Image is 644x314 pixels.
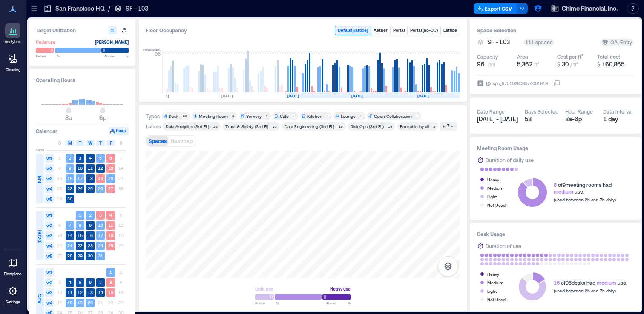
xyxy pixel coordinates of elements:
div: Trust & Safety (3rd Fl) [225,123,268,129]
text: 5 [99,155,102,160]
div: 16 [337,124,344,129]
div: Duration of use [486,242,521,250]
text: 15 [78,233,83,238]
div: Light [487,287,497,295]
div: of 96 desks had use. [554,279,627,286]
text: 5 [79,280,81,285]
span: medium [597,280,616,285]
span: $ [557,61,560,67]
div: 7 [446,123,451,130]
text: 6 [109,155,112,160]
button: Spaces [147,136,168,146]
span: ID [486,79,491,88]
div: Data Engineering (3rd FL) [285,123,334,129]
button: $ 30 / ft² [557,60,594,69]
text: 31 [98,253,103,258]
button: 7 [440,122,457,131]
button: Portal (no-DC) [408,26,440,35]
div: Cafe [280,113,289,119]
span: medium [554,188,573,194]
span: 30 [562,60,569,68]
h3: Meeting Room Usage [477,144,634,152]
div: Bookable by all [400,123,429,129]
span: w2 [45,164,54,173]
span: M [68,140,72,146]
span: JUN [36,176,43,183]
text: 28 [67,253,72,258]
span: Spaces [149,138,167,144]
span: w1 [45,211,54,220]
div: Meeting Room [199,113,228,119]
text: 25 [108,243,113,248]
span: 160,865 [602,60,624,68]
text: 24 [98,243,103,248]
p: Cleaning [6,67,20,72]
text: 4 [109,212,112,217]
text: [DATE] [351,94,363,98]
span: Above % [104,54,129,59]
div: Heavy [487,270,499,278]
div: Medium [487,184,503,192]
div: Cost per ft² [557,53,583,60]
div: Data Interval [603,108,633,115]
span: [DATE] [36,230,43,243]
p: Analytics [5,39,21,44]
span: Below % [255,300,279,305]
text: 8 [79,223,81,228]
div: 1 [325,114,330,119]
div: 1 [358,114,363,119]
button: IDspc_875102808574001819 [553,80,560,87]
text: 11 [88,166,93,171]
text: 18 [88,176,93,181]
span: w4 [45,242,54,250]
text: 30 [67,196,72,201]
span: 2025 [36,148,44,153]
span: S [58,140,61,146]
p: Floorplans [4,271,22,277]
span: 5,362 [517,60,532,68]
div: Light [487,192,497,201]
div: 8 [431,124,437,129]
text: 25 [88,186,93,191]
div: spc_875102808574001819 [492,79,549,88]
div: Types [146,113,160,120]
text: 8 [109,280,112,285]
text: 3 [99,212,102,217]
div: 2 [264,114,269,119]
div: 1 [414,114,420,119]
text: 12 [78,290,83,295]
span: 8 [554,182,557,188]
p: SF - L03 [126,4,148,13]
div: [PERSON_NAME] [95,38,129,46]
text: 14 [67,233,72,238]
div: Underuse [36,38,55,46]
span: T [99,140,102,146]
span: 6p [99,114,106,121]
span: w2 [45,278,54,287]
button: Heatmap [169,136,194,146]
text: 22 [78,243,83,248]
div: 1 [291,114,296,119]
text: 10 [78,166,83,171]
button: Export CSV [474,3,517,14]
div: Not Used [487,295,506,304]
div: Date Range [477,108,505,115]
div: 25 [212,124,219,129]
div: 96 [181,114,188,119]
text: 18 [108,233,113,238]
div: Risk Ops (3rd FL) [351,123,384,129]
span: AUG [36,294,43,303]
text: 19 [98,176,103,181]
text: 4 [69,280,71,285]
text: 13 [88,290,93,295]
span: 8a [65,114,72,121]
text: 2 [89,212,92,217]
div: Labels [146,123,161,130]
a: Floorplans [1,253,24,279]
span: ppl [488,61,495,68]
button: Lattice [441,26,460,35]
h3: Space Selection [477,26,634,34]
p: Settings [6,300,20,305]
span: w1 [45,268,54,277]
button: Portal [391,26,407,35]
